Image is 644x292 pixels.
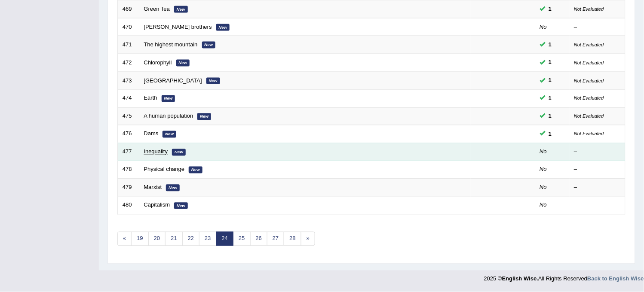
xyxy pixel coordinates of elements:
em: New [174,6,188,13]
em: New [189,167,202,173]
a: The highest mountain [144,41,198,48]
div: – [574,201,621,210]
td: 471 [118,36,139,54]
a: Physical change [144,166,185,173]
a: A human population [144,113,193,119]
em: New [166,185,180,192]
a: 23 [199,232,216,246]
a: 27 [267,232,284,246]
a: 19 [131,232,148,246]
div: – [574,184,621,192]
em: New [174,203,188,210]
td: 477 [118,143,139,161]
td: 480 [118,197,139,215]
small: Not Evaluated [574,131,604,137]
td: 474 [118,90,139,108]
span: You can still take this question [546,58,555,67]
a: [GEOGRAPHIC_DATA] [144,77,202,84]
td: 475 [118,107,139,125]
td: 469 [118,0,139,18]
div: – [574,23,621,31]
em: New [206,78,220,85]
em: New [216,24,230,31]
em: New [176,60,190,67]
small: Not Evaluated [574,6,604,12]
a: Inequality [144,149,168,155]
span: You can still take this question [546,112,555,121]
em: No [540,24,547,30]
a: Dams [144,131,159,137]
a: Chlorophyll [144,59,172,66]
a: Green Tea [144,6,170,12]
td: 473 [118,72,139,90]
a: 22 [182,232,199,246]
a: » [301,232,315,246]
a: Marxist [144,184,162,191]
a: « [117,232,132,246]
span: You can still take this question [546,130,555,139]
small: Not Evaluated [574,78,604,83]
a: 28 [284,232,301,246]
a: Back to English Wise [588,276,644,282]
a: 21 [165,232,182,246]
td: 476 [118,125,139,143]
td: 470 [118,18,139,36]
strong: English Wise. [502,276,538,282]
div: – [574,148,621,156]
small: Not Evaluated [574,42,604,47]
span: You can still take this question [546,76,555,85]
em: No [540,184,547,191]
em: New [162,95,175,102]
em: No [540,149,547,155]
small: Not Evaluated [574,114,604,119]
td: 478 [118,161,139,179]
a: Capitalism [144,202,170,208]
small: Not Evaluated [574,60,604,65]
span: You can still take this question [546,94,555,103]
span: You can still take this question [546,40,555,49]
span: You can still take this question [546,5,555,14]
em: No [540,166,547,173]
a: 25 [233,232,250,246]
a: 20 [148,232,166,246]
td: 479 [118,179,139,197]
a: 26 [250,232,267,246]
em: New [202,42,216,49]
a: 24 [216,232,233,246]
td: 472 [118,54,139,72]
em: New [197,113,211,120]
a: [PERSON_NAME] brothers [144,24,212,30]
div: 2025 © All Rights Reserved [484,271,644,283]
small: Not Evaluated [574,96,604,101]
em: No [540,202,547,208]
a: Earth [144,95,157,101]
div: – [574,166,621,174]
em: New [172,149,186,156]
em: New [163,131,176,138]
